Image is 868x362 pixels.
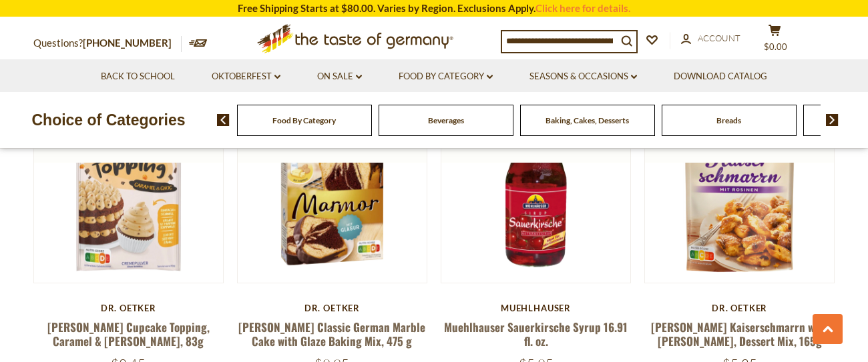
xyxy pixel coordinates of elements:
img: Dr. Oetker Kaiserschmarrn with Raisins, Dessert Mix, 165g [645,94,834,283]
img: previous arrow [217,114,230,126]
a: Back to School [101,69,175,84]
a: [PERSON_NAME] Cupcake Topping, Caramel & [PERSON_NAME], 83g [47,319,210,349]
a: [PERSON_NAME] Kaiserschmarrn with [PERSON_NAME], Dessert Mix, 165g [651,319,828,349]
a: Beverages [428,115,464,125]
img: next arrow [826,114,839,126]
img: Dr. Oetker Classic German Marble Cake with Glaze Baking Mix, 475 g [238,94,427,283]
div: Dr. Oetker [33,303,224,313]
a: Account [681,31,740,46]
a: Food By Category [273,115,337,125]
a: Muehlhauser Sauerkirsche Syrup 16.91 fl. oz. [444,319,628,349]
a: Oktoberfest [212,69,280,84]
a: Food By Category [399,69,493,84]
p: Questions? [33,35,182,52]
div: Dr. Oetker [644,303,835,313]
img: Dr. Oetker Cupcake Topping, Caramel & Brownie, 83g [34,94,223,283]
button: $0.00 [754,24,795,57]
a: Click here for details. [535,2,630,14]
a: Download Catalog [674,69,767,84]
span: $0.00 [765,41,788,52]
a: [PHONE_NUMBER] [83,37,172,49]
a: Seasons & Occasions [529,69,637,84]
a: [PERSON_NAME] Classic German Marble Cake with Glaze Baking Mix, 475 g [238,319,425,349]
div: Muehlhauser [441,303,631,313]
a: Baking, Cakes, Desserts [546,115,630,125]
img: Muehlhauser Sauerkirsche Syrup 16.91 fl. oz. [441,94,630,283]
a: Breads [717,115,742,125]
div: Dr. Oetker [237,303,427,313]
a: On Sale [317,69,362,84]
span: Account [698,33,740,43]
